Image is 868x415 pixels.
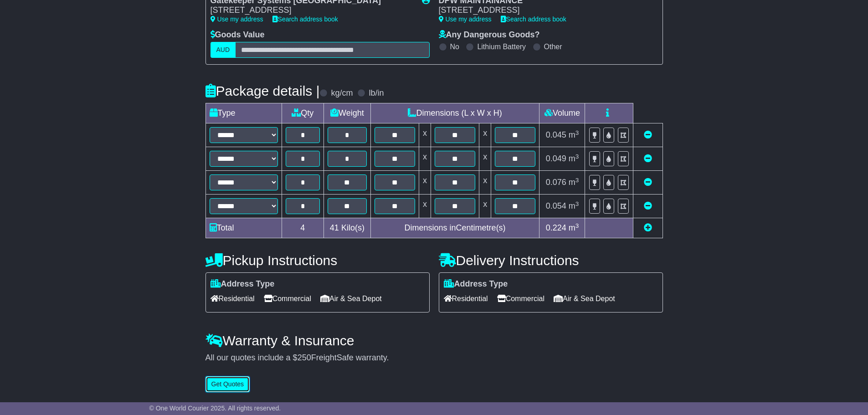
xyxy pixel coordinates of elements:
[205,353,663,363] div: All our quotes include a $ FreightSafe warranty.
[211,15,263,23] a: Use my address
[282,103,324,123] td: Qty
[439,253,663,268] h4: Delivery Instructions
[569,154,579,163] span: m
[644,201,652,210] a: Remove this item
[575,200,579,207] sup: 3
[205,218,282,238] td: Total
[149,405,281,412] span: © One World Courier 2025. All rights reserved.
[539,103,585,123] td: Volume
[497,292,544,306] span: Commercial
[479,171,491,195] td: x
[569,130,579,139] span: m
[419,195,431,218] td: x
[477,42,526,51] label: Lithium Battery
[211,42,236,58] label: AUD
[450,42,459,51] label: No
[575,177,579,184] sup: 3
[479,147,491,171] td: x
[444,292,488,306] span: Residential
[479,123,491,147] td: x
[546,154,566,163] span: 0.049
[419,171,431,195] td: x
[298,353,311,362] span: 250
[575,153,579,160] sup: 3
[205,333,663,348] h4: Warranty & Insurance
[439,15,492,23] a: Use my address
[439,30,540,40] label: Any Dangerous Goods?
[211,279,275,289] label: Address Type
[644,130,652,139] a: Remove this item
[546,223,566,232] span: 0.224
[324,218,371,238] td: Kilo(s)
[575,222,579,229] sup: 3
[211,292,255,306] span: Residential
[644,178,652,187] a: Remove this item
[444,279,508,289] label: Address Type
[419,123,431,147] td: x
[370,218,539,238] td: Dimensions in Centimetre(s)
[544,42,562,51] label: Other
[644,154,652,163] a: Remove this item
[205,83,320,98] h4: Package details |
[272,15,338,23] a: Search address book
[569,178,579,187] span: m
[211,30,265,40] label: Goods Value
[205,103,282,123] td: Type
[282,218,324,238] td: 4
[205,376,250,392] button: Get Quotes
[324,103,371,123] td: Weight
[320,292,382,306] span: Air & Sea Depot
[644,223,652,232] a: Add new item
[439,5,649,15] div: [STREET_ADDRESS]
[546,178,566,187] span: 0.076
[569,201,579,210] span: m
[330,223,339,232] span: 41
[370,103,539,123] td: Dimensions (L x W x H)
[264,292,311,306] span: Commercial
[501,15,566,23] a: Search address book
[419,147,431,171] td: x
[554,292,615,306] span: Air & Sea Depot
[546,130,566,139] span: 0.045
[369,88,384,98] label: lb/in
[479,195,491,218] td: x
[331,88,353,98] label: kg/cm
[546,201,566,210] span: 0.054
[569,223,579,232] span: m
[205,253,430,268] h4: Pickup Instructions
[575,129,579,136] sup: 3
[211,5,413,15] div: [STREET_ADDRESS]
